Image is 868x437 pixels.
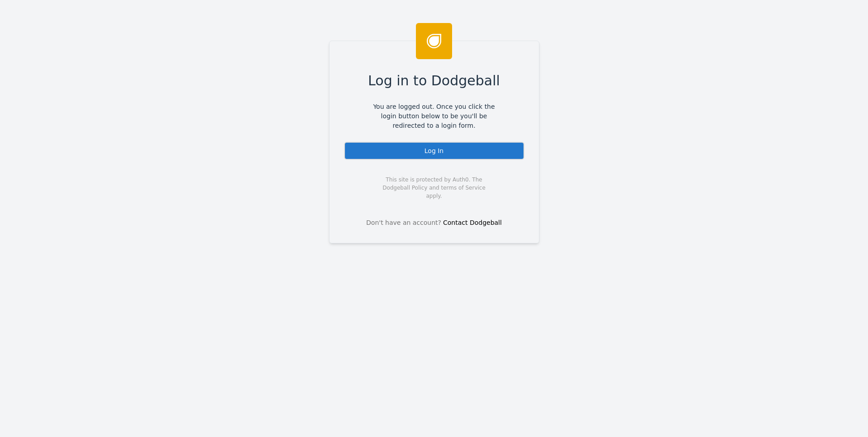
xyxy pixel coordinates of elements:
[443,219,502,226] a: Contact Dodgeball
[366,218,441,228] span: Don't have an account?
[367,102,502,130] span: You are logged out. Once you click the login button below to be you'll be redirected to a login f...
[344,142,524,160] div: Log In
[375,176,494,200] span: This site is protected by Auth0. The Dodgeball Policy and terms of Service apply.
[368,70,500,91] span: Log in to Dodgeball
